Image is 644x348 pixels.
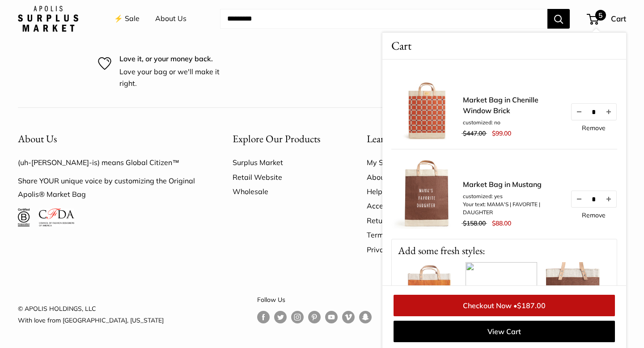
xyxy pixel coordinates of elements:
span: $88.00 [492,219,511,227]
img: Council of Fashion Designers of America Member [39,208,74,226]
button: Decrease quantity by 1 [572,104,587,120]
input: Quantity [587,108,601,115]
span: $447.00 [463,129,486,137]
p: Add some fresh styles: [392,239,617,262]
a: ⚡️ Sale [114,12,140,25]
a: Return Policy [367,213,470,228]
a: Follow us on Twitter [274,310,287,323]
span: $187.00 [517,301,546,310]
button: Learn More [367,130,470,148]
button: Explore Our Products [233,130,335,148]
a: About Us [367,170,470,184]
a: Follow us on Pinterest [308,310,321,323]
span: $99.00 [492,129,511,137]
a: Wholesale [233,184,335,199]
a: Accessibility [367,199,470,213]
a: View Cart [394,321,615,342]
span: Learn More [367,132,414,145]
a: 5 Cart [588,12,626,26]
a: Market Bag in Mustang [463,179,561,190]
button: Increase quantity by 1 [601,191,616,207]
p: Share YOUR unique voice by customizing the Original Apolis® Market Bag [18,174,201,201]
input: Search... [220,9,547,29]
p: (uh-[PERSON_NAME]-is) means Global Citizen™ [18,156,201,170]
p: © APOLIS HOLDINGS, LLC With love from [GEOGRAPHIC_DATA], [US_STATE] [18,303,164,326]
a: Privacy Policy [367,242,470,257]
a: Help Center [367,184,470,199]
li: customized: yes [463,192,561,200]
p: Love your bag or we'll make it right. [119,66,227,89]
button: Decrease quantity by 1 [572,191,587,207]
span: Cart [391,37,411,55]
li: Your text: MAMA'S | FAVORITE | DAUGHTER [463,200,561,216]
a: Checkout Now •$187.00 [394,295,615,316]
span: Cart [611,14,626,23]
p: Love it, or your money back. [119,53,227,65]
li: customized: no [463,119,561,127]
a: Follow us on YouTube [325,310,338,323]
p: Follow Us [257,294,372,306]
a: Follow us on Snapchat [359,310,372,323]
button: About Us [18,130,201,148]
a: My Surplus Market Account [367,155,470,170]
span: Explore Our Products [233,132,320,145]
a: Terms of Service [367,228,470,242]
a: Remove [582,125,606,131]
a: Follow us on Vimeo [342,310,355,323]
a: Follow us on Facebook [257,310,270,323]
span: $158.00 [463,219,486,227]
button: Search [547,9,570,29]
span: 5 [595,10,606,21]
span: About Us [18,132,57,145]
input: Quantity [587,195,601,203]
a: About Us [155,12,186,25]
a: Remove [582,212,606,218]
a: Follow us on Instagram [291,310,304,323]
img: Certified B Corporation [18,208,30,226]
img: Apolis: Surplus Market [18,6,78,32]
a: Surplus Market [233,155,335,170]
a: Market Bag in Chenille Window Brick [463,94,561,116]
a: Retail Website [233,170,335,184]
button: Increase quantity by 1 [601,104,616,120]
